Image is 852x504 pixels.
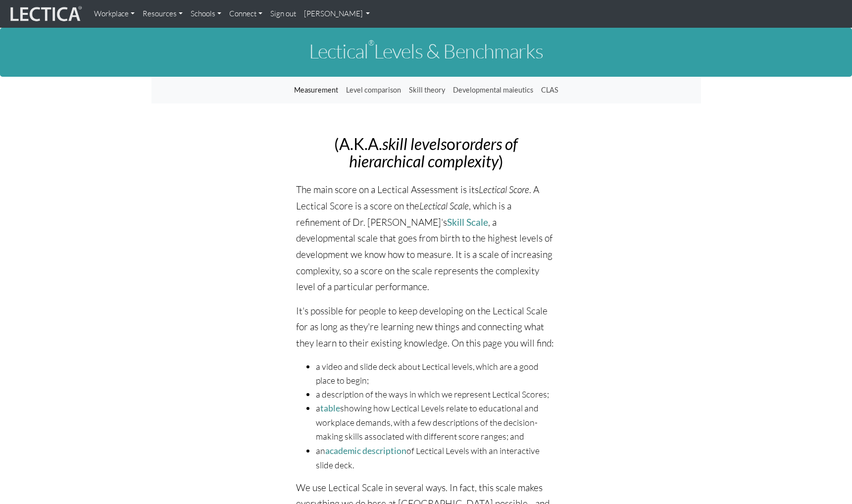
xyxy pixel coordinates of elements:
[296,303,556,352] p: It's possible for people to keep developing on the Lectical Scale for as long as they're learning...
[316,359,556,387] li: a video and slide deck about Lectical levels, which are a good place to begin;
[342,81,405,100] a: Level comparison
[447,216,488,228] a: Skill Scale
[537,81,562,100] a: CLAS
[382,134,447,153] i: skill levels
[320,403,340,413] a: table
[139,4,187,24] a: Resources
[368,38,374,48] sup: ®
[296,135,556,170] h2: (A.K.A. or )
[296,182,556,295] p: The main score on a Lectical Assessment is its . A Lectical Score is a score on the , which is a ...
[349,134,518,171] i: orders of hierarchical complexity
[316,401,556,443] li: a showing how Lectical Levels relate to educational and workplace demands, with a few description...
[290,81,342,100] a: Measurement
[187,4,225,24] a: Schools
[151,40,701,62] h1: Lectical Levels & Benchmarks
[449,81,537,100] a: Developmental maieutics
[8,4,82,23] img: lecticalive
[316,387,556,401] li: a description of the ways in which we represent Lectical Scores;
[90,4,139,24] a: Workplace
[325,446,406,456] a: academic description
[405,81,449,100] a: Skill theory
[300,4,374,24] a: [PERSON_NAME]
[479,184,529,196] i: Lectical Score
[316,444,556,472] li: an of Lectical Levels with an interactive slide deck.
[266,4,300,24] a: Sign out
[419,200,469,212] i: Lectical Scale
[225,4,266,24] a: Connect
